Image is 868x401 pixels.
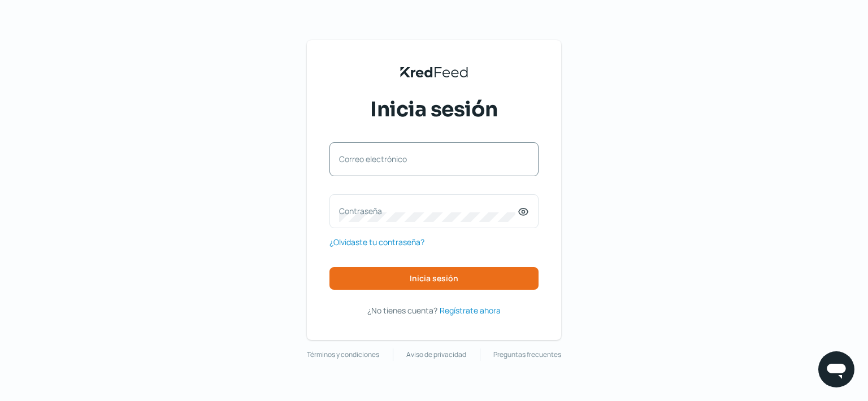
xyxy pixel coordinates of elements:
[370,95,498,124] span: Inicia sesión
[329,267,539,290] button: Inicia sesión
[440,303,501,317] a: Regístrate ahora
[493,348,561,361] a: Preguntas frecuentes
[339,206,518,216] label: Contraseña
[339,154,518,164] label: Correo electrónico
[406,348,466,361] a: Aviso de privacidad
[825,358,848,381] img: chatIcon
[329,235,424,249] a: ¿Olvidaste tu contraseña?
[307,348,379,361] a: Términos y condiciones
[367,305,437,316] span: ¿No tienes cuenta?
[410,274,458,282] span: Inicia sesión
